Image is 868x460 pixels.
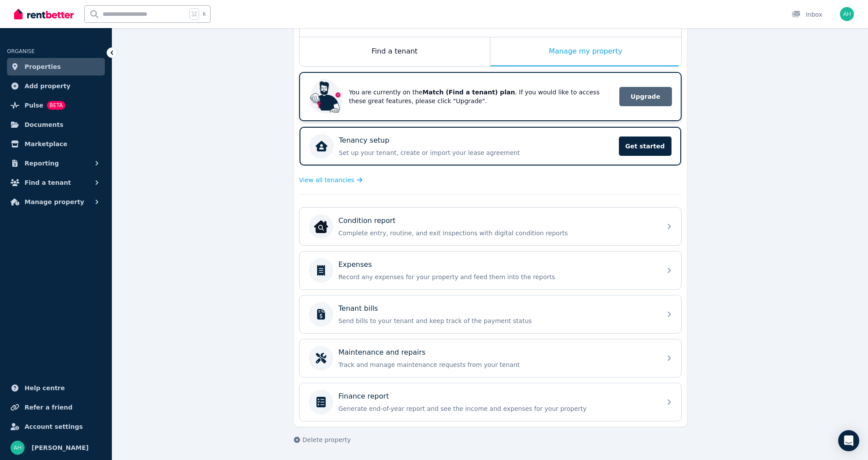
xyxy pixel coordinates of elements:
p: Record any expenses for your property and feed them into the reports [339,273,656,281]
a: Marketplace [7,135,105,153]
p: Track and manage maintenance requests from your tenant [339,360,656,369]
a: Account settings [7,418,105,435]
a: Properties [7,58,105,75]
span: ORGANISE [7,48,35,54]
button: Reporting [7,155,105,172]
span: Properties [25,61,61,72]
span: BETA [47,101,65,110]
a: Add property [7,77,105,95]
p: Generate end-of-year report and see the income and expenses for your property [339,404,656,413]
a: Tenant billsSend bills to your tenant and keep track of the payment status [300,295,681,333]
a: Tenancy setupSet up your tenant, create or import your lease agreementGet started [300,127,681,165]
span: Documents [25,119,64,130]
p: Condition report [339,216,396,226]
div: Open Intercom Messenger [838,430,859,451]
span: Reporting [25,158,59,169]
p: Finance report [339,391,389,402]
p: Send bills to your tenant and keep track of the payment status [339,316,656,325]
img: RentBetter [14,7,74,21]
p: Maintenance and repairs [339,347,426,358]
p: Tenant bills [339,303,378,314]
a: Documents [7,116,105,133]
span: Upgrade [619,87,672,106]
b: Match (Find a tenant) plan [422,89,515,96]
p: You are currently on the . If you would like to access these great features, please click "Upgrade". [349,88,607,105]
a: ExpensesRecord any expenses for your property and feed them into the reports [300,252,681,289]
span: Delete property [303,435,351,444]
p: Tenancy setup [339,135,389,146]
button: Manage property [7,193,105,211]
p: Complete entry, routine, and exit inspections with digital condition reports [339,229,656,237]
button: Find a tenant [7,174,105,191]
div: Inbox [792,10,822,19]
a: Maintenance and repairsTrack and manage maintenance requests from your tenant [300,339,681,377]
span: k [203,11,206,18]
span: Marketplace [25,139,67,149]
a: Refer a friend [7,399,105,416]
img: Allan Heigh [840,7,854,21]
span: Get started [619,137,672,156]
span: Pulse [25,100,43,111]
a: View all tenancies [299,176,363,184]
p: Set up your tenant, create or import your lease agreement [339,148,614,157]
a: Condition reportCondition reportComplete entry, routine, and exit inspections with digital condit... [300,208,681,245]
span: Account settings [25,421,83,432]
div: Find a tenant [300,37,490,66]
p: Expenses [339,259,372,270]
img: Upgrade RentBetter plan [309,79,344,114]
img: Allan Heigh [11,441,25,455]
a: Help centre [7,379,105,397]
a: PulseBETA [7,97,105,114]
div: Manage my property [490,37,681,66]
img: Condition report [314,219,328,234]
span: View all tenancies [299,176,354,184]
span: Help centre [25,383,65,393]
span: Manage property [25,197,84,207]
span: Find a tenant [25,177,71,188]
button: Delete property [294,435,351,444]
span: [PERSON_NAME] [32,442,89,453]
span: Refer a friend [25,402,72,413]
a: Finance reportGenerate end-of-year report and see the income and expenses for your property [300,383,681,421]
span: Add property [25,81,71,91]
